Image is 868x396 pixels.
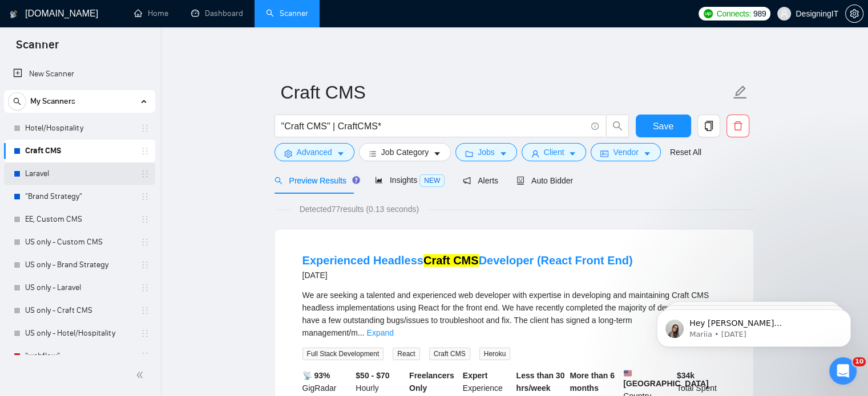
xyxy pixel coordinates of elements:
[10,5,18,23] img: logo
[302,289,726,339] div: We are seeking a talented and experienced web developer with expertise in developing and maintain...
[351,175,361,185] div: Tooltip anchor
[846,9,863,18] span: setting
[140,283,150,292] span: holder
[297,146,332,158] span: Advanced
[25,322,134,345] a: US only - Hotel/Hospitality
[653,119,673,133] span: Save
[698,121,720,131] span: copy
[478,146,495,158] span: Jobs
[704,9,713,18] img: upwork-logo.png
[140,306,150,315] span: holder
[465,149,473,158] span: folder
[463,176,498,185] span: Alerts
[337,149,345,158] span: caret-down
[845,5,863,23] button: setting
[375,176,383,184] span: area-chart
[733,85,748,100] span: edit
[140,124,150,133] span: holder
[274,177,282,185] span: search
[292,203,427,215] span: Detected 77 results (0.13 seconds)
[369,149,377,158] span: bars
[25,345,134,368] a: "webflow"
[13,63,146,85] a: New Scanner
[640,285,868,365] iframe: Intercom notifications message
[25,117,134,140] a: Hotel/Hospitality
[302,371,330,380] b: 📡 93%
[25,254,134,276] a: US only - Brand Strategy
[30,90,75,113] span: My Scanners
[727,121,749,131] span: delete
[516,371,565,393] b: Less than 30 hrs/week
[359,143,451,161] button: barsJob Categorycaret-down
[516,176,573,185] span: Auto Bidder
[433,149,441,158] span: caret-down
[463,371,488,380] b: Expert
[9,97,26,105] span: search
[7,36,68,60] span: Scanner
[25,208,134,231] a: EE, Custom CMS
[191,9,243,18] a: dashboardDashboard
[636,115,691,137] button: Save
[381,146,429,158] span: Job Category
[670,146,701,158] a: Reset All
[423,254,479,267] mark: Craft CMS
[25,231,134,254] a: US only - Custom CMS
[274,143,354,161] button: settingAdvancedcaret-down
[753,7,766,20] span: 989
[25,299,134,322] a: US only - Craft CMS
[140,352,150,361] span: holder
[140,260,150,270] span: holder
[516,177,524,185] span: robot
[716,7,750,20] span: Connects:
[393,348,419,360] span: React
[266,9,308,18] a: searchScanner
[600,149,608,158] span: idcard
[302,268,633,282] div: [DATE]
[25,140,134,162] a: Craft CMS
[522,143,587,161] button: userClientcaret-down
[25,185,134,208] a: "Brand Strategy"
[50,33,193,201] span: Hey [PERSON_NAME][EMAIL_ADDRESS][PERSON_NAME][DOMAIN_NAME], Looks like your Upwork agency Designi...
[643,149,651,158] span: caret-down
[624,369,632,377] img: 🇺🇸
[140,169,150,178] span: holder
[136,369,147,381] span: double-left
[25,276,134,299] a: US only - Laravel
[591,143,660,161] button: idcardVendorcaret-down
[544,146,564,158] span: Client
[455,143,517,161] button: folderJobscaret-down
[366,328,393,337] a: Expand
[499,149,507,158] span: caret-down
[591,123,599,130] span: info-circle
[4,63,155,85] li: New Scanner
[568,149,576,158] span: caret-down
[25,162,134,185] a: Laravel
[623,369,709,388] b: [GEOGRAPHIC_DATA]
[531,149,539,158] span: user
[140,192,150,201] span: holder
[419,174,445,187] span: NEW
[429,348,470,360] span: Craft CMS
[780,10,788,18] span: user
[358,328,365,337] span: ...
[845,9,863,18] a: setting
[697,115,720,137] button: copy
[607,121,628,131] span: search
[284,149,292,158] span: setting
[613,146,638,158] span: Vendor
[677,371,695,380] b: $ 34k
[140,146,150,156] span: holder
[140,215,150,224] span: holder
[726,115,749,137] button: delete
[140,329,150,338] span: holder
[302,291,719,337] span: We are seeking a talented and experienced web developer with expertise in developing and maintain...
[606,115,629,137] button: search
[274,176,357,185] span: Preview Results
[281,78,730,107] input: Scanner name...
[8,92,26,111] button: search
[853,357,866,366] span: 10
[140,238,150,247] span: holder
[409,371,454,393] b: Freelancers Only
